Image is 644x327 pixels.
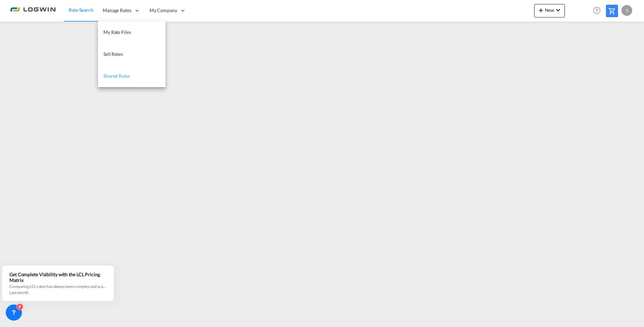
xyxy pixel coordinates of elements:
span: Rate Search [69,7,93,13]
span: Sell Rates [103,51,123,57]
span: My Rate Files [103,29,131,35]
md-icon: icon-chevron-down [554,6,562,14]
button: icon-plus 400-fgNewicon-chevron-down [534,4,565,17]
a: Sell Rates [98,43,165,65]
md-icon: icon-plus 400-fg [537,6,545,14]
span: My Company [150,7,177,14]
div: S [621,5,632,16]
span: New [537,7,562,13]
div: Help [591,5,606,17]
span: Help [591,5,603,16]
img: 2761ae10d95411efa20a1f5e0282d2d7.png [10,3,56,18]
span: Manage Rates [103,7,131,14]
a: Shared Rates [98,65,165,87]
a: My Rate Files [98,22,165,43]
span: Shared Rates [103,73,130,79]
